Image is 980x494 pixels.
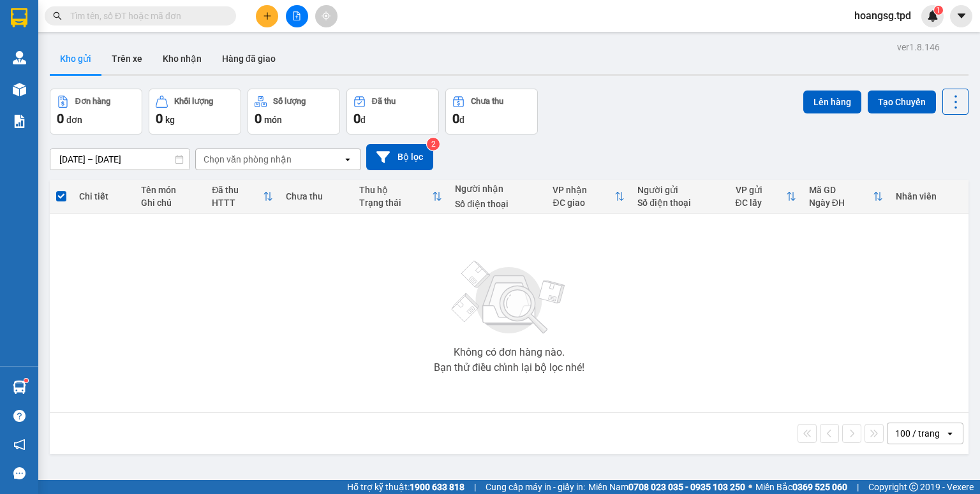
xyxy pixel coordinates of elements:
span: đơn [66,115,82,125]
th: Toggle SortBy [353,180,449,214]
span: 1 [936,6,940,15]
span: 0 [255,111,262,126]
div: Khối lượng [174,97,213,106]
sup: 1 [934,6,943,15]
span: hoangsg.tpd [844,8,921,24]
div: Trạng thái [359,198,433,208]
button: file-add [286,5,308,27]
span: Hỗ trợ kỹ thuật: [347,480,464,494]
div: Mã GD [809,185,873,195]
div: Tên món [141,185,199,195]
button: Lên hàng [803,91,861,113]
div: Chưa thu [471,97,503,106]
span: message [13,467,26,479]
img: logo-vxr [11,8,27,27]
div: VP nhận [553,185,614,195]
div: Chi tiết [79,191,128,201]
strong: 0369 525 060 [792,482,847,492]
div: Không có đơn hàng nào. [454,347,565,358]
button: caret-down [950,5,972,27]
img: warehouse-icon [13,51,26,64]
span: plus [263,11,272,20]
button: Số lượng0món [248,89,340,134]
span: 0 [156,111,163,126]
button: Kho gửi [50,43,101,74]
button: aim [315,5,338,27]
div: Đã thu [372,97,396,106]
span: notification [13,439,26,451]
div: VP gửi [736,185,786,195]
div: 100 / trang [895,427,940,440]
span: 0 [57,111,64,126]
span: question-circle [13,410,26,422]
div: Đơn hàng [75,97,110,106]
span: Miền Bắc [755,480,847,494]
div: Số điện thoại [637,198,722,208]
div: Nhân viên [896,191,962,201]
sup: 1 [24,379,28,382]
button: Khối lượng0kg [149,89,241,134]
button: Tạo Chuyến [868,91,936,113]
div: ver 1.8.146 [897,40,940,54]
span: | [857,480,859,494]
button: Kho nhận [152,43,212,74]
img: warehouse-icon [13,83,26,96]
img: warehouse-icon [13,381,26,394]
button: Đơn hàng0đơn [50,89,142,134]
div: Người gửi [637,185,722,195]
span: Cung cấp máy in - giấy in: [486,480,585,494]
div: Bạn thử điều chỉnh lại bộ lọc nhé! [434,363,584,373]
span: 0 [452,111,459,126]
span: copyright [909,483,918,491]
span: món [264,115,282,125]
input: Select a date range. [50,149,189,170]
div: Đã thu [212,185,262,195]
div: Ngày ĐH [809,198,873,208]
button: Chưa thu0đ [445,89,538,134]
button: Đã thu0đ [346,89,439,134]
button: plus [256,5,278,27]
div: Ghi chú [141,198,199,208]
div: ĐC giao [553,198,614,208]
span: ⚪️ [748,484,752,490]
strong: 1900 633 818 [410,482,464,492]
svg: open [945,428,955,439]
span: aim [322,11,330,20]
img: solution-icon [13,115,26,128]
span: đ [459,115,464,125]
span: Miền Nam [588,480,745,494]
th: Toggle SortBy [803,180,889,214]
strong: 0708 023 035 - 0935 103 250 [628,482,745,492]
span: caret-down [956,10,967,22]
span: đ [360,115,366,125]
th: Toggle SortBy [729,180,803,214]
div: Thu hộ [359,185,433,195]
div: HTTT [212,198,262,208]
span: search [53,11,62,20]
sup: 2 [427,138,440,150]
th: Toggle SortBy [546,180,631,214]
div: Người nhận [455,184,540,194]
input: Tìm tên, số ĐT hoặc mã đơn [70,9,221,23]
div: Số lượng [273,97,306,106]
button: Bộ lọc [366,144,433,170]
img: icon-new-feature [927,10,939,22]
div: Số điện thoại [455,199,540,209]
th: Toggle SortBy [205,180,279,214]
div: ĐC lấy [736,198,786,208]
div: Chọn văn phòng nhận [204,153,292,166]
svg: open [343,154,353,164]
button: Hàng đã giao [212,43,286,74]
button: Trên xe [101,43,152,74]
span: | [474,480,476,494]
span: 0 [353,111,360,126]
div: Chưa thu [286,191,346,201]
span: kg [165,115,175,125]
img: svg+xml;base64,PHN2ZyBjbGFzcz0ibGlzdC1wbHVnX19zdmciIHhtbG5zPSJodHRwOi8vd3d3LnczLm9yZy8yMDAwL3N2Zy... [445,253,573,342]
span: file-add [292,11,301,20]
